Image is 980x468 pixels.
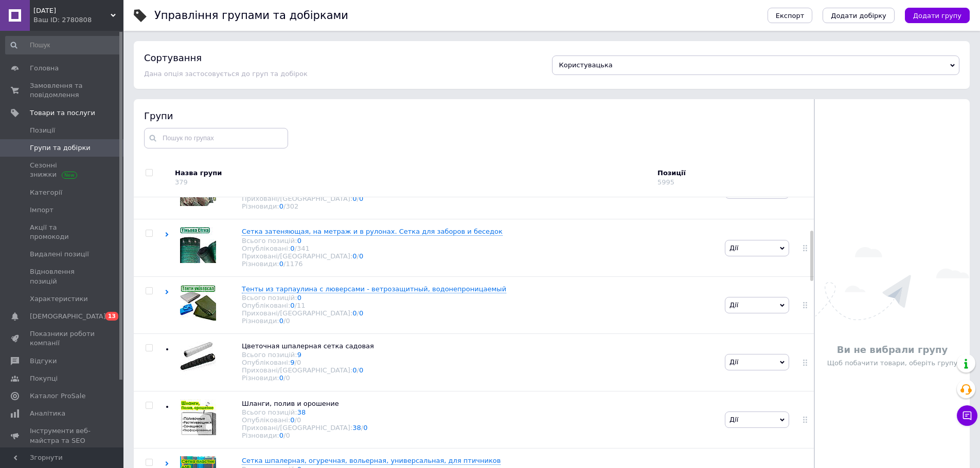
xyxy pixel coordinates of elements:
[295,416,301,424] span: /
[820,343,965,356] p: Ви не вибрали групу
[279,432,283,439] a: 0
[359,309,363,317] a: 0
[242,359,374,366] div: Опубліковані:
[180,285,216,321] img: Тенты из тарпаулина с люверсами - ветрозащитный, водонепроницаемый
[30,161,95,179] span: Сезонні знижки
[242,432,368,439] div: Різновиди:
[33,15,123,25] div: Ваш ID: 2780808
[30,143,91,153] span: Групи та добірки
[242,294,506,302] div: Всього позицій:
[297,237,301,245] a: 0
[352,424,361,432] a: 38
[242,408,368,416] div: Всього позицій:
[30,64,59,73] span: Головна
[30,329,95,348] span: Показники роботи компанії
[290,245,294,252] a: 0
[957,405,977,426] button: Чат з покупцем
[357,195,364,202] span: /
[242,202,525,210] div: Різновиди:
[831,12,886,20] span: Додати добірку
[286,317,290,325] div: 0
[279,374,283,382] a: 0
[729,244,738,252] span: Дії
[242,457,501,464] span: Сетка шпалерная, огуречная, вольерная, универсальная, для птичников
[290,416,294,424] a: 0
[357,252,364,260] span: /
[363,424,367,432] a: 0
[657,178,674,186] div: 5995
[242,302,506,309] div: Опубліковані:
[242,228,503,235] span: Сетка затеняющая, на метраж и в рулонах. Сетка для заборов и беседок
[5,36,121,54] input: Пошук
[30,250,89,259] span: Видалені позиції
[30,126,55,135] span: Позиції
[242,424,368,432] div: Приховані/[GEOGRAPHIC_DATA]:
[30,294,88,304] span: Характеристики
[295,359,301,366] span: /
[283,432,290,439] span: /
[352,309,357,317] a: 0
[30,374,58,383] span: Покупці
[290,359,294,366] a: 9
[175,178,188,186] div: 379
[144,52,202,63] h4: Сортування
[297,294,301,302] a: 0
[657,169,745,178] div: Позиції
[30,267,95,286] span: Відновлення позицій
[242,252,503,260] div: Приховані/[GEOGRAPHIC_DATA]:
[175,169,650,178] div: Назва групи
[286,202,298,210] div: 302
[283,202,298,210] span: /
[242,351,374,359] div: Всього позицій:
[30,108,95,118] span: Товари та послуги
[361,424,368,432] span: /
[286,432,290,439] div: 0
[729,301,738,309] span: Дії
[242,342,374,350] span: Цветочная шпалерная сетка садовая
[768,8,813,23] button: Експорт
[729,358,738,366] span: Дії
[820,359,965,368] p: Щоб побачити товари, оберіть групу
[297,416,301,424] div: 0
[359,366,363,374] a: 0
[559,61,613,69] span: Користувацька
[144,128,288,148] input: Пошук по групах
[297,302,306,309] div: 11
[352,366,357,374] a: 0
[242,366,374,374] div: Приховані/[GEOGRAPHIC_DATA]:
[30,81,95,100] span: Замовлення та повідомлення
[297,351,301,359] a: 9
[33,6,111,15] span: SunDay
[242,260,503,268] div: Різновиди:
[242,374,374,382] div: Різновиди:
[180,399,216,435] img: Шланги, полив и орошение
[242,400,339,407] span: Шланги, полив и орошение
[30,188,62,197] span: Категорії
[279,202,283,210] a: 0
[180,342,216,378] img: Цветочная шпалерная сетка садовая
[242,317,506,325] div: Різновиди:
[283,260,302,268] span: /
[352,252,357,260] a: 0
[297,408,306,416] a: 38
[283,374,290,382] span: /
[905,8,970,23] button: Додати групу
[729,416,738,423] span: Дії
[913,12,961,20] span: Додати групу
[279,317,283,325] a: 0
[30,223,95,241] span: Акції та промокоди
[357,366,364,374] span: /
[30,409,65,418] span: Аналітика
[144,70,308,78] span: Дана опція застосовується до груп та добірок
[286,374,290,382] div: 0
[357,309,364,317] span: /
[30,357,57,366] span: Відгуки
[359,252,363,260] a: 0
[279,260,283,268] a: 0
[242,309,506,317] div: Приховані/[GEOGRAPHIC_DATA]:
[359,195,363,202] a: 0
[297,245,310,252] div: 341
[154,9,348,22] h1: Управління групами та добірками
[30,312,106,321] span: [DEMOGRAPHIC_DATA]
[283,317,290,325] span: /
